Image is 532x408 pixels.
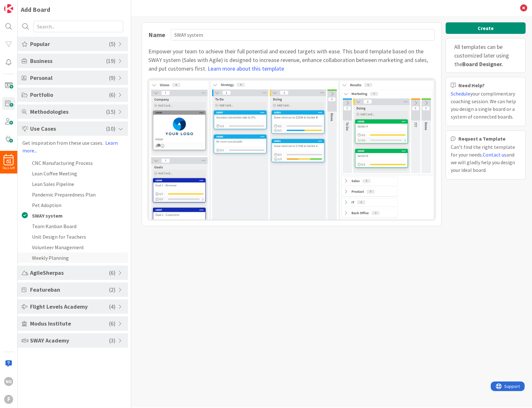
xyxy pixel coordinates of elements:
[18,158,128,168] li: CNC Manufacturing Process
[462,60,503,68] b: Board Designer.
[106,124,115,133] span: ( 10 )
[109,268,115,277] span: ( 6 )
[30,319,109,328] span: Modus Institute
[18,139,128,154] div: Get inspiration from these use cases.
[4,377,13,386] div: NG
[30,107,106,116] span: Methodologies
[451,90,516,120] span: your complimentary coaching session. We can help you design a single board or a system of connect...
[18,189,128,200] li: Pandemic Preparedness Plan
[458,83,485,88] b: Need Help?
[6,159,12,164] span: 61
[109,336,115,345] span: ( 3 )
[109,73,115,82] span: ( 9 )
[4,4,13,13] img: Visit kanbanzone.com
[18,168,128,179] li: Lean Coffee Meeting
[109,302,115,311] span: ( 4 )
[458,136,505,141] b: Request a Template
[148,47,435,73] div: Empower your team to achieve their full potential and exceed targets with ease. This board templa...
[30,285,109,294] span: Featureban
[30,302,109,311] span: Flight Levels Academy
[208,65,284,72] a: Learn more about this template
[30,40,109,48] span: Popular
[18,231,128,242] li: Unit Design for Teachers
[451,90,470,97] a: Schedule
[148,30,168,40] div: Name
[483,151,506,158] a: Contact us
[18,210,128,221] li: SWAY system
[18,179,128,189] li: Lean Sales Pipeline
[451,143,520,174] div: Can’t find the right template for your needs. and we will gladly help you design your ideal board.
[18,242,128,252] li: Volunteer Management
[30,57,106,65] span: Business
[4,395,13,404] div: F
[18,252,128,263] li: Weekly Planning
[18,221,128,231] li: Team Kanban Board
[30,73,109,82] span: Personal
[30,336,109,345] span: SWAY Academy
[106,107,115,116] span: ( 15 )
[446,22,526,34] button: Create
[13,1,29,9] span: Support
[18,200,128,210] li: Pet Adoption
[148,79,435,219] img: SWAY system
[109,319,115,328] span: ( 6 )
[109,90,115,99] span: ( 6 )
[109,40,115,48] span: ( 5 )
[21,5,50,14] div: Add Board
[446,38,526,73] div: All templates can be customized later using the
[109,285,115,294] span: ( 2 )
[30,90,109,99] span: Portfolio
[106,57,115,65] span: ( 19 )
[34,21,123,32] input: Search...
[30,124,106,133] span: Use Cases
[30,268,109,277] span: AgileSherpas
